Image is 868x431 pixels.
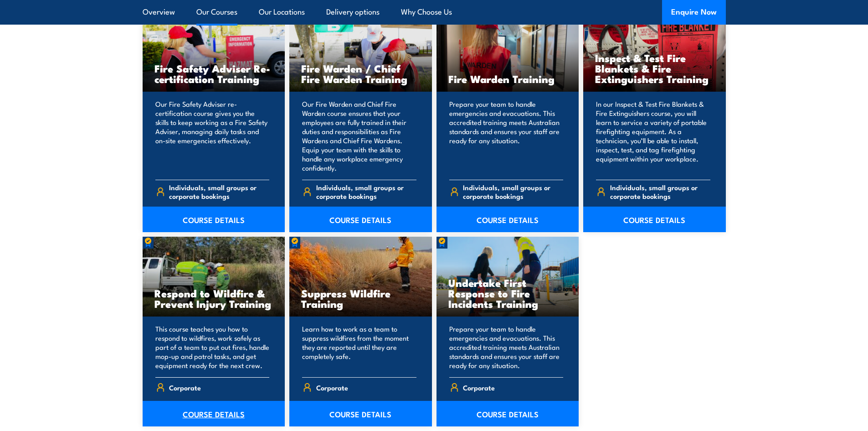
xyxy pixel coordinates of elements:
p: Our Fire Safety Adviser re-certification course gives you the skills to keep working as a Fire Sa... [155,99,270,172]
p: Prepare your team to handle emergencies and evacuations. This accredited training meets Australia... [449,324,564,370]
span: Individuals, small groups or corporate bookings [610,183,710,200]
a: COURSE DETAILS [143,401,285,426]
p: Learn how to work as a team to suppress wildfires from the moment they are reported until they ar... [302,324,416,370]
h3: Suppress Wildfire Training [301,288,420,309]
p: Our Fire Warden and Chief Fire Warden course ensures that your employees are fully trained in the... [302,99,416,172]
a: COURSE DETAILS [289,207,432,232]
a: COURSE DETAILS [437,207,579,232]
a: COURSE DETAILS [437,401,579,426]
h3: Inspect & Test Fire Blankets & Fire Extinguishers Training [595,52,714,84]
h3: Respond to Wildfire & Prevent Injury Training [154,288,273,309]
span: Corporate [169,380,201,395]
span: Individuals, small groups or corporate bookings [169,183,269,200]
h3: Fire Warden / Chief Fire Warden Training [301,63,420,84]
a: COURSE DETAILS [583,207,726,232]
a: COURSE DETAILS [143,207,285,232]
span: Corporate [463,380,495,395]
h3: Undertake First Response to Fire Incidents Training [448,277,567,309]
p: Prepare your team to handle emergencies and evacuations. This accredited training meets Australia... [449,99,564,172]
p: This course teaches you how to respond to wildfires, work safely as part of a team to put out fir... [155,324,270,370]
h3: Fire Safety Adviser Re-certification Training [154,63,273,84]
span: Individuals, small groups or corporate bookings [463,183,563,200]
p: In our Inspect & Test Fire Blankets & Fire Extinguishers course, you will learn to service a vari... [596,99,710,172]
a: COURSE DETAILS [289,401,432,426]
span: Corporate [316,380,348,395]
h3: Fire Warden Training [448,73,567,84]
span: Individuals, small groups or corporate bookings [316,183,416,200]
